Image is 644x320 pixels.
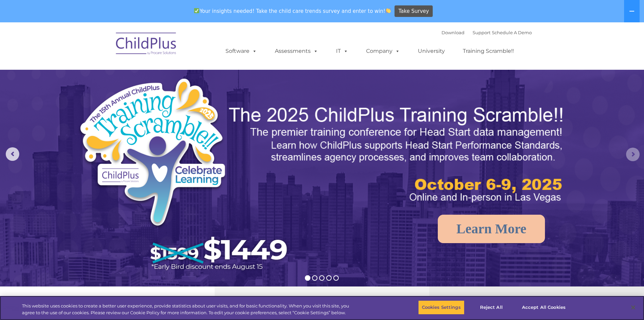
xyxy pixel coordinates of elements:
[94,45,115,50] span: Last name
[473,30,491,35] a: Support
[442,30,532,35] font: |
[359,44,407,58] a: Company
[438,215,545,243] a: Learn More
[113,28,180,62] img: ChildPlus by Procare Solutions
[194,8,199,13] img: ✅
[219,44,264,58] a: Software
[395,5,433,17] a: Take Survey
[456,44,521,58] a: Training Scramble!!
[22,303,354,316] div: This website uses cookies to create a better user experience, provide statistics about user visit...
[386,8,391,13] img: 👏
[399,5,429,17] span: Take Survey
[191,4,394,18] span: Your insights needed! Take the child care trends survey and enter to win!
[442,30,464,35] a: Download
[518,300,569,315] button: Accept All Cookies
[268,44,325,58] a: Assessments
[626,300,641,315] button: Close
[411,44,452,58] a: University
[492,30,532,35] a: Schedule A Demo
[418,300,464,315] button: Cookies Settings
[94,72,123,78] span: Phone number
[470,300,512,315] button: Reject All
[329,44,355,58] a: IT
